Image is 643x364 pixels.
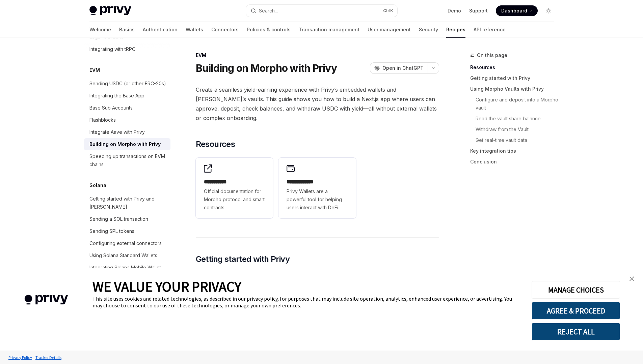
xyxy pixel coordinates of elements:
img: light logo [89,6,131,16]
a: Configuring external connectors [84,237,170,249]
div: Sending USDC (or other ERC-20s) [89,80,166,88]
a: Recipes [446,22,465,38]
a: **** **** ***Privy Wallets are a powerful tool for helping users interact with DeFi. [278,158,356,218]
a: Using Morpho Vaults with Privy [470,84,559,94]
a: Integrating with tRPC [84,43,170,55]
span: Dashboard [501,7,527,14]
a: **** **** *Official documentation for Morpho protocol and smart contracts. [196,158,273,218]
a: Get real-time vault data [476,135,559,146]
button: REJECT ALL [532,323,620,340]
a: Key integration tips [470,146,559,156]
a: Connectors [211,22,239,38]
span: WE VALUE YOUR PRIVACY [92,278,241,295]
a: Using Solana Standard Wallets [84,249,170,262]
a: Withdraw from the Vault [476,124,559,135]
a: Wallets [186,22,203,38]
a: Security [419,22,438,38]
button: AGREE & PROCEED [532,302,620,320]
div: This site uses cookies and related technologies, as described in our privacy policy, for purposes... [92,295,521,309]
a: Sending SPL tokens [84,225,170,237]
a: User management [368,22,411,38]
span: Ctrl K [383,8,393,13]
div: Integrating with tRPC [89,45,135,53]
div: Sending SPL tokens [89,227,134,235]
div: Base Sub Accounts [89,104,133,112]
div: Configuring external connectors [89,239,162,247]
a: Integrate Aave with Privy [84,126,170,138]
div: Integrating Solana Mobile Wallet Adapter [89,264,166,280]
button: Search...CtrlK [246,5,397,17]
a: Flashblocks [84,114,170,126]
div: Speeding up transactions on EVM chains [89,152,166,169]
div: Search... [259,7,278,15]
a: Transaction management [299,22,359,38]
a: Support [469,7,488,14]
span: Getting started with Privy [196,254,290,265]
div: Sending a SOL transaction [89,215,148,223]
a: Welcome [89,22,111,38]
a: Getting started with Privy [470,73,559,84]
a: Privacy Policy [7,352,34,363]
a: Base Sub Accounts [84,102,170,114]
img: company logo [10,285,82,314]
span: On this page [477,51,507,59]
a: Speeding up transactions on EVM chains [84,150,170,171]
a: Demo [448,7,461,14]
a: Tracker Details [34,352,63,363]
a: close banner [625,272,639,285]
a: Sending USDC (or other ERC-20s) [84,78,170,90]
div: Getting started with Privy and [PERSON_NAME] [89,195,166,211]
a: Basics [119,22,135,38]
img: close banner [629,276,634,281]
span: Create a seamless yield-earning experience with Privy’s embedded wallets and [PERSON_NAME]’s vaul... [196,85,439,123]
div: Using Solana Standard Wallets [89,251,157,260]
div: Integrate Aave with Privy [89,128,145,136]
a: Dashboard [496,5,538,16]
a: Integrating Solana Mobile Wallet Adapter [84,262,170,282]
a: Sending a SOL transaction [84,213,170,225]
div: EVM [196,52,439,59]
a: Integrating the Base App [84,90,170,102]
a: Building on Morpho with Privy [84,138,170,150]
h5: Solana [89,181,106,189]
span: Open in ChatGPT [382,65,424,71]
a: Read the vault share balance [476,113,559,124]
a: Resources [470,62,559,73]
div: Building on Morpho with Privy [89,140,161,148]
button: Open in ChatGPT [370,62,428,74]
span: Official documentation for Morpho protocol and smart contracts. [204,187,265,212]
a: Configure and deposit into a Morpho vault [476,94,559,113]
button: MANAGE CHOICES [532,281,620,299]
a: Authentication [143,22,178,38]
h1: Building on Morpho with Privy [196,62,337,74]
a: Policies & controls [247,22,291,38]
span: Privy Wallets are a powerful tool for helping users interact with DeFi. [287,187,348,212]
h5: EVM [89,66,100,74]
div: Flashblocks [89,116,116,124]
button: Toggle dark mode [543,5,554,16]
a: Getting started with Privy and [PERSON_NAME] [84,193,170,213]
a: API reference [474,22,506,38]
span: Resources [196,139,235,150]
div: Integrating the Base App [89,92,144,100]
a: Conclusion [470,156,559,167]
